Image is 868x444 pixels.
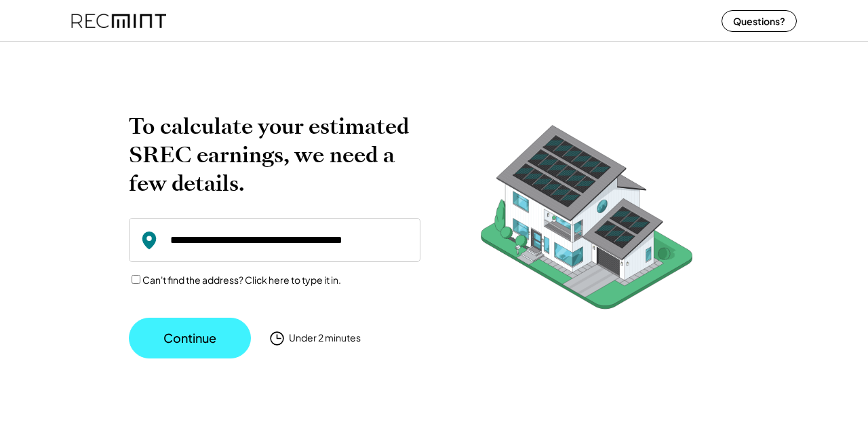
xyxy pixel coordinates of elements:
[71,3,166,39] img: recmint-logotype%403x%20%281%29.jpeg
[129,112,420,198] h2: To calculate your estimated SREC earnings, we need a few details.
[454,112,719,330] img: RecMintArtboard%207.png
[289,331,361,345] div: Under 2 minutes
[129,318,251,358] button: Continue
[722,10,797,32] button: Questions?
[142,274,341,286] label: Can't find the address? Click here to type it in.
